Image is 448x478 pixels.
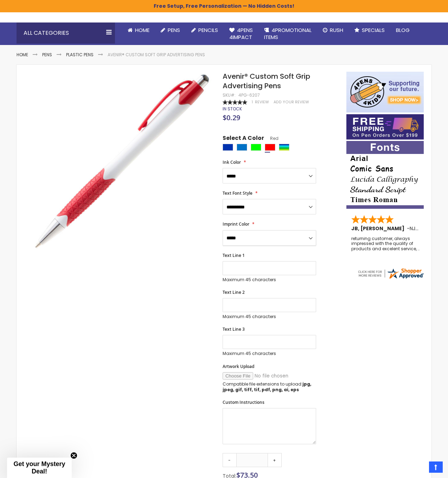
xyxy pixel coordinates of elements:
span: Review [255,99,269,105]
div: Availability [223,106,242,112]
a: Specials [349,22,390,38]
span: Specials [362,26,385,34]
div: returning customer, always impressed with the quality of products and excelent service, will retu... [351,236,420,251]
span: Avenir® Custom Soft Grip Advertising Pens [223,71,310,91]
a: Pens [42,52,52,58]
span: Imprint Color [223,221,249,227]
a: 4pens.com certificate URL [357,275,424,281]
div: All Categories [17,22,115,44]
a: Plastic Pens [66,52,94,58]
div: Blue Light [237,144,247,151]
img: 4pens.com widget logo [357,267,424,280]
a: Top [429,461,443,473]
span: Artwork Upload [223,363,254,369]
a: Add Your Review [274,99,309,105]
span: Get your Mystery Deal! [13,460,65,475]
a: Home [17,52,28,58]
li: Avenir® Custom Soft Grip Advertising Pens [108,52,205,58]
img: avenir-custom-soft-grip-advertising-pens-red_1.jpg [31,71,213,253]
a: 1 Review [252,99,270,105]
span: Rush [330,26,343,34]
a: Blog [390,22,415,38]
strong: SKU [223,92,236,98]
span: Red [264,135,279,141]
div: 4PG-6207 [238,92,260,98]
img: 4pens 4 kids [346,72,424,112]
p: Maximum 45 characters [223,351,316,356]
span: Pens [168,26,180,34]
p: Maximum 45 characters [223,277,316,283]
div: Get your Mystery Deal!Close teaser [7,458,72,478]
a: + [268,453,282,467]
a: 4PROMOTIONALITEMS [258,22,317,45]
span: Select A Color [223,134,264,144]
span: Home [135,26,149,34]
span: 4Pens 4impact [229,26,253,41]
div: Blue [223,144,233,151]
a: 4Pens4impact [224,22,258,45]
a: Pencils [186,22,224,38]
span: JB, [PERSON_NAME] [351,225,407,232]
span: Custom Instructions [223,399,264,405]
span: NJ [410,225,418,232]
span: Text Line 3 [223,326,245,332]
span: 1 [252,99,253,105]
span: Blog [396,26,410,34]
span: Text Font Style [223,190,252,196]
a: Pens [155,22,186,38]
span: Text Line 2 [223,289,245,295]
span: Text Line 1 [223,252,245,258]
span: 4PROMOTIONAL ITEMS [264,26,312,41]
img: font-personalization-examples [346,141,424,209]
span: Ink Color [223,159,241,165]
span: $0.29 [223,113,240,122]
a: Rush [317,22,349,38]
span: In stock [223,106,242,112]
div: Assorted [279,144,289,151]
div: Lime Green [251,144,261,151]
strong: jpg, jpeg, gif, tiff, tif, pdf, png, ai, eps [223,381,311,393]
span: Pencils [198,26,218,34]
p: Maximum 45 characters [223,314,316,319]
div: Red [265,144,275,151]
a: - [223,453,237,467]
img: Free shipping on orders over $199 [346,114,424,140]
p: Compatible file extensions to upload: [223,381,316,393]
a: Home [122,22,155,38]
button: Close teaser [70,452,77,459]
div: 100% [223,100,247,105]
